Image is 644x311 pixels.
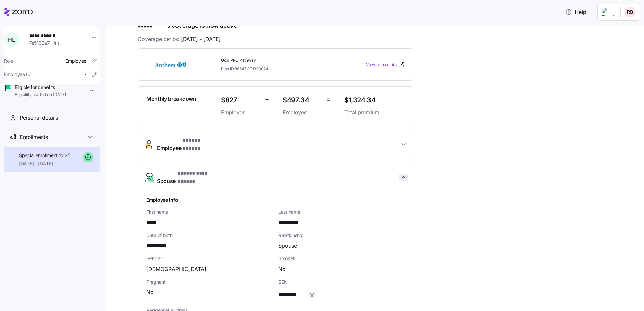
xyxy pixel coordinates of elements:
img: 253fd1ed90e2a5104f53b7538f9b7806 [625,7,636,18]
span: Date of birth [146,232,273,239]
span: Employer [221,108,260,117]
span: Spouse [157,169,219,185]
span: Employee [283,108,321,117]
span: $1,324.34 [344,95,405,106]
span: Employee ID [4,71,31,78]
span: Monthly breakdown [146,95,196,103]
span: Relationship [278,232,405,239]
span: SSN [278,279,405,285]
span: Eligible for benefits [15,84,66,91]
span: Help [565,8,586,16]
span: Pregnant [146,279,273,285]
h1: Employee info [146,196,405,203]
img: Employer logo [602,8,615,16]
span: 7e5192a7 [29,40,50,46]
span: - [84,71,86,78]
span: [DEMOGRAPHIC_DATA] [146,265,206,273]
span: Gold PPO Pathway [221,58,339,63]
span: [DATE] - [DATE] [181,35,221,43]
span: [DATE] - [DATE] [19,160,70,167]
span: Coverage period [138,35,221,43]
span: No [146,288,154,297]
span: = [327,95,331,104]
a: View plan details [366,61,405,68]
span: Smoker [278,255,405,262]
span: H L [8,37,15,42]
span: Last name [278,209,405,215]
span: Employee [65,58,86,64]
span: Enrollments [20,133,48,141]
span: Plan ID: 86545CT1330024 [221,66,268,72]
span: View plan details [366,62,397,68]
h1: 's coverage is now active [138,14,413,30]
span: + [265,95,269,104]
span: Total premium [344,108,405,117]
button: Help [560,5,592,19]
span: $827 [221,95,260,106]
span: Employee [157,136,213,152]
span: First name [146,209,273,215]
span: Eligibility started on [DATE] [15,92,66,98]
span: Personal details [20,114,58,122]
span: Special enrollment 2025 [19,152,70,159]
span: Spouse [278,242,297,250]
img: Anthem [146,57,195,72]
span: $497.34 [283,95,321,106]
span: Role [4,58,13,64]
span: No [278,265,286,273]
span: Gender [146,255,273,262]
